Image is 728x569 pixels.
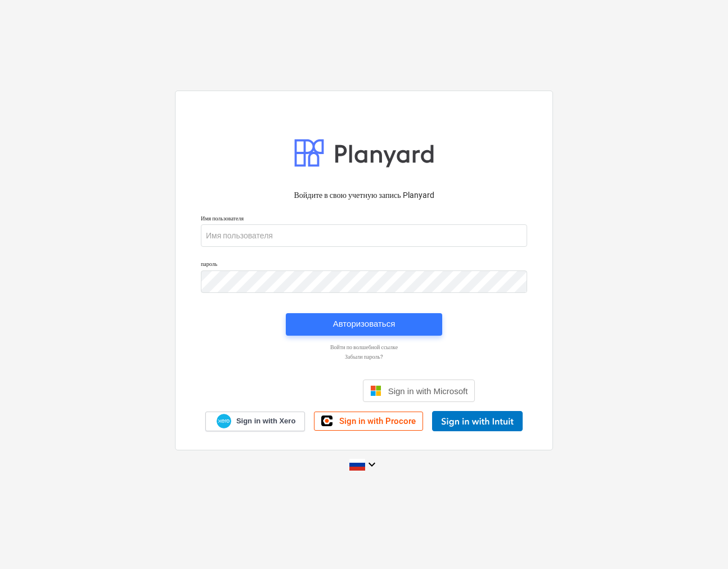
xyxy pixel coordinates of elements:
img: Microsoft logo [370,385,381,396]
p: пароль [201,260,527,270]
div: Авторизоваться [333,317,396,331]
iframe: Кнопка "Увійти через Google" [248,378,359,403]
div: Увійти через Google (відкриється в новій вкладці) [253,378,354,403]
a: Забыли пароль? [195,353,533,360]
p: Имя пользователя [201,215,527,224]
span: Sign in with Microsoft [388,386,468,396]
input: Имя пользователя [201,224,527,247]
button: Авторизоваться [286,313,442,336]
i: keyboard_arrow_down [365,458,379,471]
span: Sign in with Procore [339,416,416,426]
a: Sign in with Xero [205,412,305,431]
a: Войти по волшебной ссылке [195,344,533,351]
img: Xero logo [217,414,231,429]
p: Войдите в свою учетную запись Planyard [201,189,527,201]
span: Sign in with Xero [236,416,295,426]
a: Sign in with Procore [314,412,423,431]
